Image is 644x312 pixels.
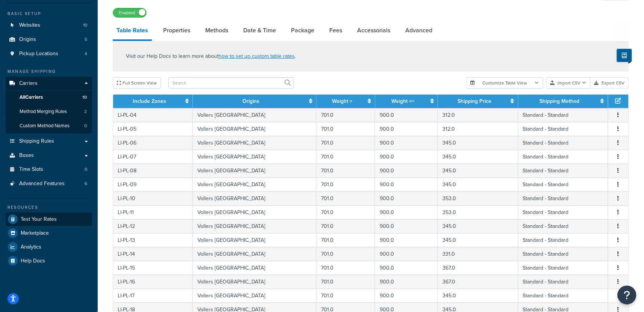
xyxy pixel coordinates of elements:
[193,191,317,205] td: Vollers [GEOGRAPHIC_DATA]
[540,97,580,105] a: Shipping Method
[466,77,543,89] button: Customize Table View
[6,77,92,134] li: Carriers
[591,77,629,89] button: Export CSV
[193,233,317,247] td: Vollers [GEOGRAPHIC_DATA]
[193,150,317,164] td: Vollers [GEOGRAPHIC_DATA]
[317,136,375,150] td: 701.0
[518,178,608,191] td: Standard - Standard
[518,191,608,205] td: Standard - Standard
[518,289,608,303] td: Standard - Standard
[21,258,45,264] span: Help Docs
[82,94,87,101] span: 10
[84,109,87,115] span: 2
[332,97,353,105] a: Weight >
[438,178,518,191] td: 345.0
[375,205,438,219] td: 900.0
[19,51,58,57] span: Pickup Locations
[21,244,41,250] span: Analytics
[193,178,317,191] td: Vollers [GEOGRAPHIC_DATA]
[19,166,43,173] span: Time Slots
[6,177,92,191] li: Advanced Features
[21,216,57,223] span: Test Your Rates
[6,134,92,148] a: Shipping Rules
[19,152,34,159] span: Boxes
[317,108,375,122] td: 701.0
[85,51,87,57] span: 4
[6,213,92,226] li: Test Your Rates
[375,122,438,136] td: 900.0
[6,204,92,211] div: Resources
[438,122,518,136] td: 312.0
[20,123,70,129] span: Custom Method Names
[6,77,92,90] a: Carriers
[375,164,438,178] td: 900.0
[518,150,608,164] td: Standard - Standard
[6,47,92,61] a: Pickup Locations4
[85,181,87,187] span: 6
[438,136,518,150] td: 345.0
[438,219,518,233] td: 345.0
[518,136,608,150] td: Standard - Standard
[21,230,49,237] span: Marketplace
[113,261,193,275] td: LI-PL-15
[317,191,375,205] td: 701.0
[6,90,92,104] a: AllCarriers10
[353,21,394,39] a: Accessorials
[113,136,193,150] td: LI-PL-06
[317,289,375,303] td: 701.0
[113,289,193,303] td: LI-PL-17
[438,108,518,122] td: 312.0
[6,18,92,32] li: Websites
[6,68,92,75] div: Manage Shipping
[113,205,193,219] td: LI-PL-11
[518,219,608,233] td: Standard - Standard
[113,122,193,136] td: LI-PL-05
[113,164,193,178] td: LI-PL-08
[193,275,317,289] td: Vollers [GEOGRAPHIC_DATA]
[84,123,87,129] span: 0
[6,47,92,61] li: Pickup Locations
[438,164,518,178] td: 345.0
[113,150,193,164] td: LI-PL-07
[317,122,375,136] td: 701.0
[193,261,317,275] td: Vollers [GEOGRAPHIC_DATA]
[193,136,317,150] td: Vollers [GEOGRAPHIC_DATA]
[392,97,415,105] a: Weight <=
[113,247,193,261] td: LI-PL-14
[375,289,438,303] td: 900.0
[317,247,375,261] td: 701.0
[375,219,438,233] td: 900.0
[317,275,375,289] td: 701.0
[6,119,92,133] li: Custom Method Names
[6,226,92,240] a: Marketplace
[317,164,375,178] td: 701.0
[113,275,193,289] td: LI-PL-16
[6,105,92,119] a: Method Merging Rules2
[239,21,280,39] a: Date & Time
[193,219,317,233] td: Vollers [GEOGRAPHIC_DATA]
[6,240,92,254] a: Analytics
[438,289,518,303] td: 345.0
[113,219,193,233] td: LI-PL-12
[193,164,317,178] td: Vollers [GEOGRAPHIC_DATA]
[458,97,491,105] a: Shipping Price
[375,233,438,247] td: 900.0
[438,205,518,219] td: 353.0
[19,80,38,87] span: Carriers
[113,77,161,89] button: Full Screen View
[317,233,375,247] td: 701.0
[438,150,518,164] td: 345.0
[193,205,317,219] td: Vollers [GEOGRAPHIC_DATA]
[6,177,92,191] a: Advanced Features6
[113,178,193,191] td: LI-PL-09
[518,108,608,122] td: Standard - Standard
[218,52,295,60] a: how to set up custom table rates
[438,247,518,261] td: 331.0
[168,77,294,89] input: Search
[6,254,92,268] a: Help Docs
[113,21,152,41] a: Table Rates
[193,122,317,136] td: Vollers [GEOGRAPHIC_DATA]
